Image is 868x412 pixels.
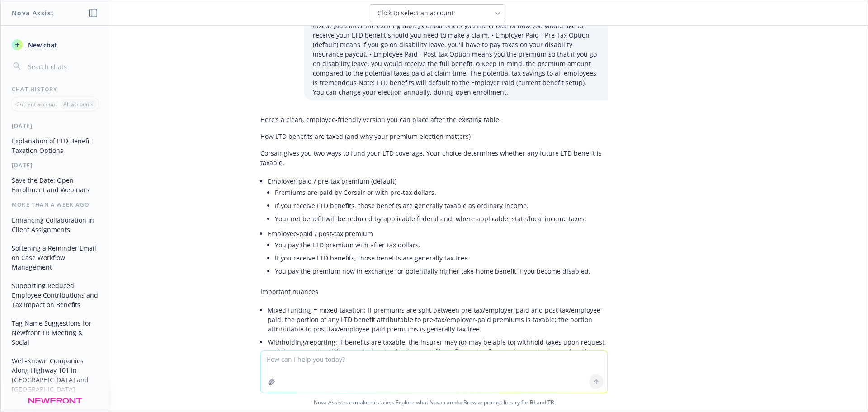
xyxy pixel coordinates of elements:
[268,229,608,238] p: Employee-paid / post‑tax premium
[8,133,102,158] button: Explanation of LTD Benefit Taxation Options
[1,85,109,93] div: Chat History
[1,201,109,208] div: More than a week ago
[377,9,454,18] span: Click to select an account
[260,132,608,141] p: How LTD benefits are taxed (and why your premium election matters)
[8,278,102,312] button: Supporting Reduced Employee Contributions and Tax Impact on Benefits
[268,176,608,186] p: Employer-paid / pre‑tax premium (default)
[313,11,599,97] p: help review and enhance the following ltd explantion: How Long Term Disability Benefits are taxed...
[260,115,608,124] p: Here’s a clean, employee-friendly version you can place after the existing table.
[1,161,109,169] div: [DATE]
[370,4,505,22] button: Click to select an account
[8,213,102,237] button: Enhancing Collaboration in Client Assignments
[260,287,608,296] p: Important nuances
[275,251,608,265] li: If you receive LTD benefits, those benefits are generally tax‑free.
[8,353,102,397] button: Well-Known Companies Along Highway 101 in [GEOGRAPHIC_DATA] and [GEOGRAPHIC_DATA]
[63,100,94,108] p: All accounts
[260,148,608,167] p: Corsair gives you two ways to fund your LTD coverage. Your choice determines whether any future L...
[547,398,554,406] a: TR
[530,398,535,406] a: BI
[1,122,109,130] div: [DATE]
[26,60,98,73] input: Search chats
[275,212,608,225] li: Your net benefit will be reduced by applicable federal and, where applicable, state/local income ...
[275,199,608,212] li: If you receive LTD benefits, those benefits are generally taxable as ordinary income.
[8,316,102,350] button: Tag Name Suggestions for Newfront TR Meeting & Social
[275,238,608,251] li: You pay the LTD premium with after‑tax dollars.
[275,265,608,278] li: You pay the premium now in exchange for potentially higher take‑home benefit if you become disabled.
[26,40,57,50] span: New chat
[268,336,608,368] li: Withholding/reporting: If benefits are taxable, the insurer may (or may be able to) withhold taxe...
[275,186,608,199] li: Premiums are paid by Corsair or with pre‑tax dollars.
[8,241,102,275] button: Softening a Reminder Email on Case Workflow Management
[8,173,102,197] button: Save the Date: Open Enrollment and Webinars
[16,100,57,108] p: Current account
[8,37,102,53] button: New chat
[268,303,608,336] li: Mixed funding = mixed taxation: If premiums are split between pre‑tax/employer-paid and post‑tax/...
[12,8,54,18] h1: Nova Assist
[4,393,864,412] span: Nova Assist can make mistakes. Explore what Nova can do: Browse prompt library for and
